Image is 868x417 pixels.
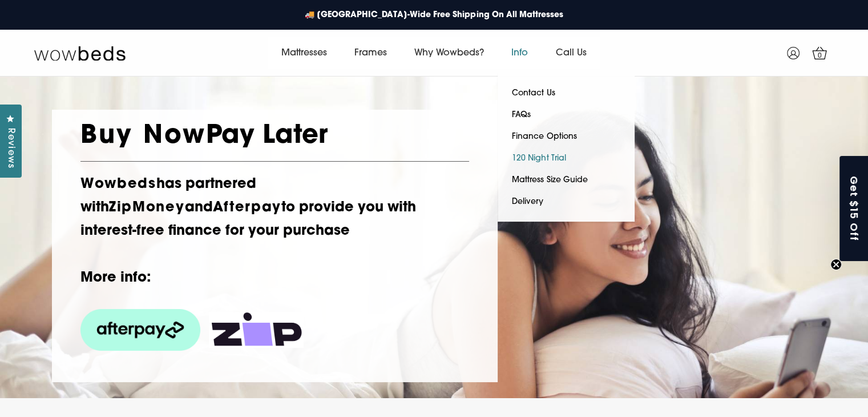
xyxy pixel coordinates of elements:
[80,173,469,290] h2: has partnered with and to provide you with interest-free finance for your purchase More info:
[109,201,184,215] strong: ZipMoney
[814,50,825,62] span: 0
[805,39,834,67] a: 0
[80,123,206,149] strong: Buy Now
[847,176,862,242] span: Get $15 Off
[268,37,341,69] a: Mattresses
[213,201,281,215] strong: Afterpay
[80,178,156,191] strong: Wowbeds
[498,37,542,69] a: Info
[341,37,401,69] a: Frames
[498,191,558,213] a: Delivery
[34,45,126,61] img: Wow Beds Logo
[299,3,568,27] a: 🚚 [GEOGRAPHIC_DATA]-Wide Free Shipping On All Mattresses
[498,126,591,148] a: Finance Options
[830,259,842,270] button: Close teaser
[3,128,18,169] span: Reviews
[401,37,498,69] a: Why Wowbeds?
[498,170,601,191] a: Mattress Size Guide
[542,37,600,69] a: Call Us
[498,83,569,105] a: Contact Us
[498,148,580,170] a: 120 Night Trial
[498,105,545,126] a: FAQs
[209,312,304,348] img: 1635813420966.png
[839,156,868,261] div: Get $15 OffClose teaser
[80,124,469,150] h1: Pay Later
